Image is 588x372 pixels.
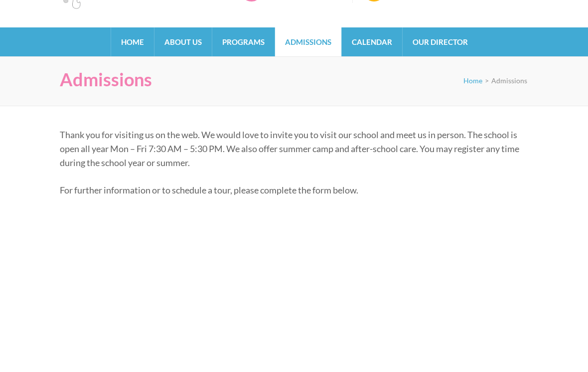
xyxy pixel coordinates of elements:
a: Programs [212,27,275,56]
a: About Us [154,27,212,56]
a: Our Director [403,27,478,56]
a: Home [111,27,154,56]
span: > [485,76,489,85]
h1: Admissions [60,69,152,90]
a: Home [463,76,482,85]
a: Admissions [275,27,341,56]
p: For further information or to schedule a tour, please complete the form below. [60,183,521,197]
a: Calendar [342,27,402,56]
p: Thank you for visiting us on the web. We would love to invite you to visit our school and meet us... [60,128,521,170]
